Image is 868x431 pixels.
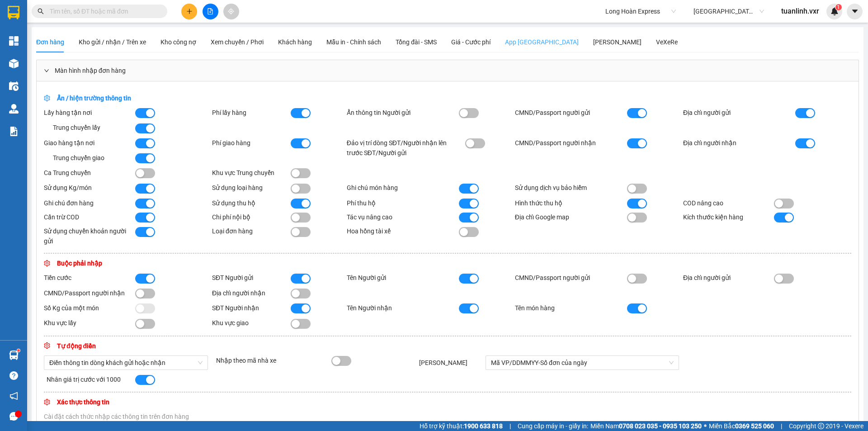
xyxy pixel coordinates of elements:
[683,108,795,118] div: Địa chỉ người gửi
[44,318,135,328] div: Khu vực lấy
[36,38,64,46] span: Đơn hàng
[44,153,135,163] div: Trung chuyển giao
[203,4,218,19] button: file-add
[419,359,467,366] span: [PERSON_NAME]
[212,183,291,193] div: Sử dụng loại hàng
[451,38,491,46] span: Giá - Cước phí
[79,38,146,46] span: Kho gửi / nhận / Trên xe
[781,421,782,431] span: |
[44,342,50,349] span: setting
[49,356,203,369] span: Điền thông tin dòng khách gửi hoặc nhận
[683,138,795,148] div: Địa chỉ người nhận
[44,123,135,133] div: Trung chuyển lấy
[326,38,381,46] span: Mẫu in - Chính sách
[44,95,50,101] span: setting
[212,212,291,222] div: Chi phí nội bộ
[9,350,19,360] img: warehouse-icon
[160,37,196,47] div: Kho công nợ
[509,421,511,431] span: |
[44,168,135,178] div: Ca Trung chuyển
[212,318,291,328] div: Khu vực giao
[847,4,863,19] button: caret-down
[44,138,135,148] div: Giao hàng tận nơi
[593,37,642,47] div: [PERSON_NAME]
[44,288,135,298] div: CMND/Passport người nhận
[515,183,627,193] div: Sử dụng dịch vụ bảo hiểm
[50,6,156,16] input: Tìm tên, số ĐT hoặc mã đơn
[9,81,19,91] img: warehouse-icon
[656,37,678,47] div: VeXeRe
[44,399,50,405] span: setting
[683,198,774,208] div: COD nâng cao
[278,37,312,47] div: Khách hàng
[505,37,579,47] div: App [GEOGRAPHIC_DATA]
[44,108,135,118] div: Lấy hàng tận nơi
[683,212,774,222] div: Kích thước kiện hàng
[515,198,627,208] div: Hình thức thu hộ
[605,5,676,18] span: Long Hoàn Express
[518,421,588,431] span: Cung cấp máy in - giấy in:
[709,421,774,431] span: Miền Bắc
[212,168,291,178] div: Khu vực Trung chuyển
[212,198,291,208] div: Sử dụng thu hộ
[37,60,859,81] div: Màn hình nhập đơn hàng
[590,421,702,431] span: Miền Nam
[774,5,826,17] span: tuanlinh.vxr
[44,198,135,208] div: Ghi chú đơn hàng
[347,226,459,236] div: Hoa hồng tài xế
[851,7,859,15] span: caret-down
[44,412,851,422] div: Cài đặt cách thức nhập các thông tin trên đơn hàng
[420,421,503,431] span: Hỗ trợ kỹ thuật:
[212,138,291,148] div: Phí giao hàng
[347,273,459,283] div: Tên Người gửi
[228,8,234,14] span: aim
[44,183,135,193] div: Sử dụng Kg/món
[44,273,135,283] div: Tiền cước
[515,212,627,222] div: Địa chỉ Google map
[212,303,291,313] div: SĐT Người nhận
[347,198,459,208] div: Phí thu hộ
[9,392,18,400] span: notification
[181,4,197,19] button: plus
[44,93,380,103] div: Ẩn / hiện trường thông tin
[212,273,291,283] div: SĐT Người gửi
[186,8,193,14] span: plus
[212,226,291,236] div: Loại đơn hàng
[38,8,44,14] span: search
[347,138,459,158] div: Đảo vị trí dòng SĐT/Người nhận lên trước SĐT/Người gửi
[44,303,135,313] div: Số Kg của một món
[515,303,627,313] div: Tên món hàng
[9,59,19,68] img: warehouse-icon
[837,4,840,10] span: 1
[44,212,135,222] div: Cấn trừ COD
[619,422,702,430] strong: 0708 023 035 - 0935 103 250
[735,422,774,430] strong: 0369 525 060
[515,273,627,283] div: CMND/Passport người gửi
[44,260,50,266] span: setting
[491,356,674,369] span: Mã VP/DDMMYY-Số đơn của ngày
[211,38,264,46] span: Xem chuyến / Phơi
[44,260,102,267] span: Buộc phải nhập
[347,108,459,118] div: Ẩn thông tin Người gửi
[17,349,20,352] sup: 1
[515,108,627,118] div: CMND/Passport người gửi
[9,371,18,380] span: question-circle
[212,108,291,118] div: Phí lấy hàng
[683,273,774,283] div: Địa chỉ người gửi
[44,397,380,407] div: Xác thực thông tin
[835,4,842,10] sup: 1
[207,8,213,14] span: file-add
[818,423,824,429] span: copyright
[9,412,18,421] span: message
[704,424,707,428] span: ⚪️
[44,374,132,384] div: Nhân giá trị cước với 1000
[44,226,135,246] div: Sử dụng chuyển khoản người gửi
[8,6,19,19] img: logo-vxr
[223,4,239,19] button: aim
[9,36,19,46] img: dashboard-icon
[347,303,459,313] div: Tên Người nhận
[830,7,839,15] img: icon-new-feature
[44,68,49,73] span: right
[693,5,764,18] span: Phú Yên: VP Tuy Hòa
[44,342,96,350] span: Tự động điền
